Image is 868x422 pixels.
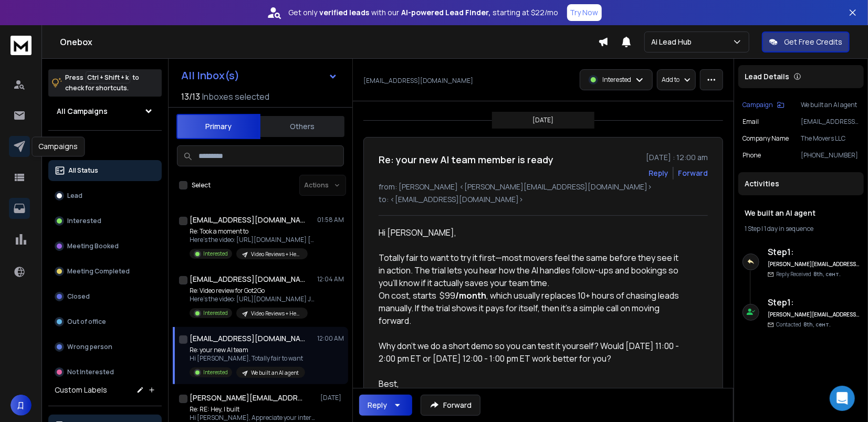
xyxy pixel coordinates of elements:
p: Closed [67,292,90,301]
button: Wrong person [48,336,162,357]
h1: [EMAIL_ADDRESS][DOMAIN_NAME] [190,215,305,225]
p: Here's the video: [URL][DOMAIN_NAME] Just making sure [190,295,316,303]
p: Get Free Credits [784,37,842,47]
p: [DATE] : 12:00 am [646,152,708,163]
button: Meeting Booked [48,236,162,257]
h1: Re: your new AI team member is ready [379,152,553,167]
p: Meeting Completed [67,267,130,276]
p: Lead [67,192,82,200]
div: | [745,225,857,233]
p: Out of office [67,318,106,326]
p: Add to [662,76,679,84]
p: Not Interested [67,368,114,376]
p: [EMAIL_ADDRESS][DOMAIN_NAME] [801,118,860,126]
span: 13 / 13 [181,90,200,103]
p: from: [PERSON_NAME] <[PERSON_NAME][EMAIL_ADDRESS][DOMAIN_NAME]> [379,182,708,192]
p: We built an AI agent [801,101,860,109]
h1: [EMAIL_ADDRESS][DOMAIN_NAME] [190,333,305,344]
h1: Onebox [60,36,598,48]
button: Reply [359,395,412,416]
p: Here's the video: [URL][DOMAIN_NAME] [[URL][DOMAIN_NAME]] Just making sure [190,236,316,244]
button: Д [11,395,32,416]
p: Try Now [570,7,599,18]
h1: [PERSON_NAME][EMAIL_ADDRESS][DOMAIN_NAME] [190,393,305,403]
h6: Step 1 : [768,296,860,309]
strong: verified leads [320,7,370,18]
div: Hi [PERSON_NAME], [379,226,685,239]
p: Interested [67,217,101,225]
p: Hi [PERSON_NAME], Totally fair to want [190,354,305,363]
p: [EMAIL_ADDRESS][DOMAIN_NAME] [363,77,473,85]
div: On cost, starts $99 , which usually replaces 10+ hours of chasing leads manually. If the trial sh... [379,289,685,327]
button: All Inbox(s) [173,65,346,86]
p: Company Name [742,134,789,143]
button: Meeting Completed [48,261,162,282]
h6: [PERSON_NAME][EMAIL_ADDRESS][DOMAIN_NAME] [768,311,860,319]
div: Open Intercom Messenger [830,386,855,411]
span: 1 day in sequence [764,224,813,233]
button: All Status [48,160,162,181]
button: Primary [176,114,260,139]
p: Meeting Booked [67,242,119,250]
button: Others [260,115,344,138]
button: Closed [48,286,162,307]
p: Get only with our starting at $22/mo [289,7,559,18]
p: Interested [203,309,228,317]
img: logo [11,36,32,55]
p: Reply Received [776,270,841,278]
h3: Inboxes selected [202,90,269,103]
div: Reply [368,400,387,410]
p: Interested [203,250,228,258]
p: Hi [PERSON_NAME], Appreciate your interest—it sounds [190,414,316,422]
p: to: <[EMAIL_ADDRESS][DOMAIN_NAME]> [379,194,708,205]
p: Wrong person [67,343,112,351]
strong: /month [455,290,486,301]
span: 1 Step [745,224,760,233]
button: Interested [48,210,162,231]
button: Try Now [567,4,602,21]
h1: [EMAIL_ADDRESS][DOMAIN_NAME] [190,274,305,284]
p: Interested [203,368,228,376]
div: Activities [738,172,864,195]
button: Campaign [742,101,785,109]
button: All Campaigns [48,101,162,122]
p: [DATE] [533,116,554,124]
p: Press to check for shortcuts. [65,72,139,93]
button: Get Free Credits [762,31,850,52]
button: Not Interested [48,362,162,383]
p: Interested [602,76,631,84]
h6: [PERSON_NAME][EMAIL_ADDRESS][DOMAIN_NAME] [768,260,860,268]
p: [DATE] [320,394,344,402]
p: 12:00 AM [317,334,344,343]
h3: Custom Labels [55,385,107,395]
p: [PHONE_NUMBER] [801,151,860,160]
h1: We built an AI agent [745,208,857,218]
p: Campaign [742,101,773,109]
p: 12:04 AM [317,275,344,283]
p: Ai Lead Hub [651,37,696,47]
span: Ctrl + Shift + k [86,71,130,83]
div: Totally fair to want to try it first—most movers feel the same before they see it in action. The ... [379,251,685,289]
h3: Filters [48,139,162,154]
button: Out of office [48,311,162,332]
h6: Step 1 : [768,246,860,258]
span: 8th, сент. [803,321,831,328]
p: Re: your new AI team [190,346,305,354]
p: Lead Details [745,71,789,82]
label: Select [192,181,211,189]
h1: All Campaigns [57,106,108,117]
p: Email [742,118,759,126]
strong: AI-powered Lead Finder, [402,7,491,18]
p: 01:58 AM [317,216,344,224]
p: Phone [742,151,761,160]
div: Forward [678,168,708,178]
p: Video Reviews + HeyGen subflow [251,250,301,258]
button: Reply [649,168,668,178]
p: Re: Video review for Got2Go [190,287,316,295]
p: We built an AI agent [251,369,299,377]
p: Contacted [776,321,831,329]
span: 8th, сент. [813,270,841,278]
p: Re: Took a moment to [190,227,316,236]
div: Why don’t we do a short demo so you can test it yourself? Would [DATE] 11:00 - 2:00 pm ET or [DAT... [379,340,685,365]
